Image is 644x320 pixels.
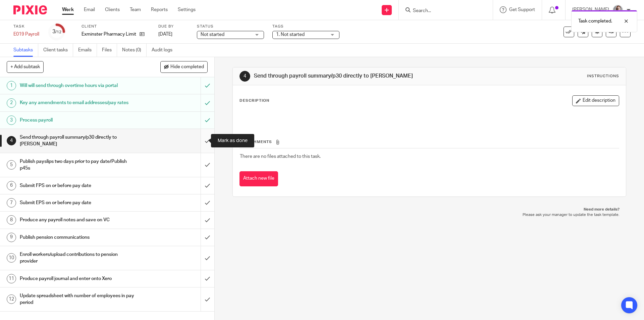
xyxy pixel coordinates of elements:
a: Reports [151,6,168,13]
div: 1 [7,81,16,90]
div: 9 [7,233,16,242]
h1: Submit EPS on or before pay date [20,198,136,208]
h1: Enroll workers/upload contributions to pension provider [20,249,136,267]
span: [DATE] [158,32,172,37]
h1: Produce payroll journal and enter onto Xero [20,274,136,284]
div: 11 [7,274,16,283]
div: 4 [7,136,16,145]
a: Team [130,6,141,13]
p: Please ask your manager to update the task template. [239,212,619,218]
small: /12 [55,30,61,34]
a: Subtasks [13,44,38,57]
span: Not started [201,32,224,37]
h1: Produce any payroll notes and save on VC [20,215,136,225]
div: E019 Payroll [13,31,40,38]
button: Attach new file [239,171,278,186]
div: 3 [7,116,16,125]
label: Task [13,24,40,29]
img: Pixie [13,5,47,14]
a: Audit logs [152,44,177,57]
div: 5 [7,160,16,170]
label: Client [82,24,150,29]
h1: Update spreadsheet with number of employees in pay period [20,291,136,308]
h1: Will will send through overtime hours via portal [20,81,136,91]
button: Hide completed [160,61,208,73]
span: 1. Not started [276,32,305,37]
label: Status [197,24,264,29]
div: 2 [7,98,16,108]
a: Files [102,44,117,57]
label: Due by [158,24,189,29]
a: Clients [105,6,120,13]
div: 10 [7,253,16,263]
a: Email [84,6,95,13]
p: Exminster Pharmacy Limited [82,31,136,38]
span: Attachments [240,140,272,144]
h1: Process payroll [20,115,136,125]
h1: Publish pension communications [20,232,136,242]
button: Edit description [572,95,619,106]
div: 6 [7,181,16,190]
h1: Key any amendments to email addresses/pay rates [20,98,136,108]
h1: Send through payroll summary/p30 directly to [PERSON_NAME] [254,73,444,80]
button: + Add subtask [7,61,44,73]
div: Instructions [587,74,619,79]
h1: Send through payroll summary/p30 directly to [PERSON_NAME] [20,132,136,149]
a: Emails [78,44,97,57]
div: 7 [7,198,16,208]
div: 3 [52,28,61,36]
a: Notes (0) [122,44,147,57]
h1: Publish payslips two days prior to pay date/Publish p45s [20,156,136,174]
div: 12 [7,294,16,304]
a: Work [62,6,74,13]
div: 8 [7,215,16,225]
label: Tags [272,24,339,29]
span: There are no files attached to this task. [240,154,321,159]
a: Settings [178,6,196,13]
h1: Submit FPS on or before pay date [20,181,136,191]
div: 4 [239,71,250,82]
a: Client tasks [43,44,73,57]
img: High%20Res%20Andrew%20Price%20Accountants%20_Poppy%20Jakes%20Photography-3%20-%20Copy.jpg [612,5,623,15]
p: Task completed. [578,18,612,25]
span: Hide completed [170,64,204,70]
p: Description [239,98,269,103]
p: Need more details? [239,207,619,212]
